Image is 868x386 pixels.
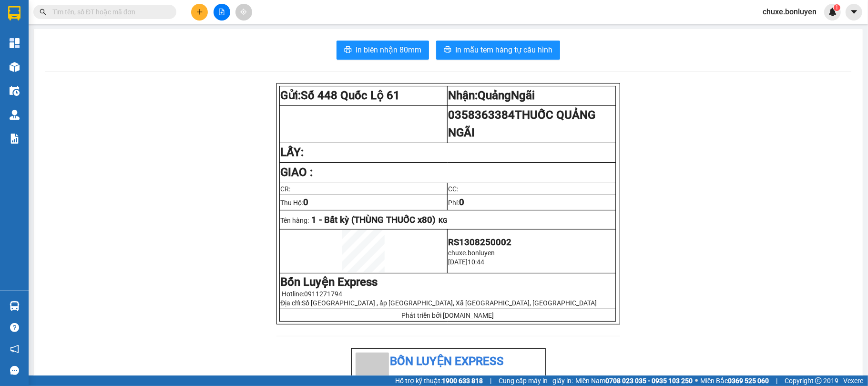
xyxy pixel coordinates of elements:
span: 1 [835,4,838,11]
button: printerIn mẫu tem hàng tự cấu hình [436,41,560,60]
button: aim [235,4,252,21]
button: printerIn biên nhận 80mm [337,41,429,60]
span: Hotline: [282,290,342,298]
img: warehouse-icon [10,301,20,311]
span: aim [240,9,247,15]
span: Hỗ trợ kỹ thuật: [395,376,483,386]
img: warehouse-icon [10,86,20,96]
img: warehouse-icon [10,110,20,120]
td: CR: [280,183,448,195]
strong: GIAO : [280,166,313,179]
span: plus [196,9,203,15]
span: 0358363384 [448,108,595,140]
span: In mẫu tem hàng tự cấu hình [455,44,552,56]
span: search [40,9,46,15]
span: message [10,366,19,375]
span: chuxe.bonluyen [755,6,824,18]
p: Tên hàng: [280,215,615,225]
span: ⚪️ [695,379,698,383]
img: logo-vxr [8,6,20,21]
strong: Nhận: [448,89,535,102]
span: Địa chỉ: [280,299,597,307]
strong: 0369 525 060 [728,377,769,385]
span: notification [10,344,19,354]
span: In biên nhận 80mm [356,44,421,56]
span: Số 448 Quốc Lộ 61 [301,89,400,102]
span: 1 - Bất kỳ (THÙNG THUỐC x80) [311,215,436,225]
span: printer [444,46,451,55]
strong: LẤY: [280,146,304,159]
span: Cung cấp máy in - giấy in: [499,376,573,386]
span: Số [GEOGRAPHIC_DATA] , ấp [GEOGRAPHIC_DATA], Xã [GEOGRAPHIC_DATA], [GEOGRAPHIC_DATA] [302,299,597,307]
li: VP Số 448 Quốc Lộ 61 [5,52,66,73]
img: solution-icon [10,134,20,144]
button: file-add [214,4,230,21]
span: 0911271794 [304,290,342,298]
span: file-add [218,9,225,15]
strong: Gửi: [280,89,400,102]
span: chuxe.bonluyen [448,249,495,257]
span: QuảngNgãi [478,89,535,102]
span: Miền Nam [575,376,693,386]
button: caret-down [846,4,862,21]
input: Tìm tên, số ĐT hoặc mã đơn [52,7,165,17]
img: warehouse-icon [10,62,20,72]
span: RS1308250002 [448,237,511,248]
li: Bốn Luyện Express [356,353,541,371]
span: caret-down [850,8,858,16]
span: printer [344,46,352,55]
span: 0 [459,197,464,208]
button: plus [191,4,208,21]
img: icon-new-feature [828,8,837,16]
sup: 1 [834,4,840,11]
span: [DATE] [448,258,468,266]
td: Phí: [448,195,615,210]
strong: 1900 633 818 [442,377,483,385]
span: KG [439,217,448,224]
li: VP [PERSON_NAME] [66,52,127,62]
strong: Bốn Luyện Express [280,275,378,289]
td: Phát triển bởi [DOMAIN_NAME] [280,309,616,322]
li: Bốn Luyện Express [5,5,138,41]
span: | [776,376,777,386]
strong: 0708 023 035 - 0935 103 250 [605,377,693,385]
span: copyright [815,377,822,384]
span: THUỐC QUẢNG NGÃI [448,108,595,140]
span: Miền Bắc [700,376,769,386]
span: 0 [303,197,308,208]
span: | [490,376,491,386]
td: CC: [448,183,615,195]
img: dashboard-icon [10,38,20,48]
span: 10:44 [468,258,484,266]
span: question-circle [10,323,19,332]
td: Thu Hộ: [280,195,448,210]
